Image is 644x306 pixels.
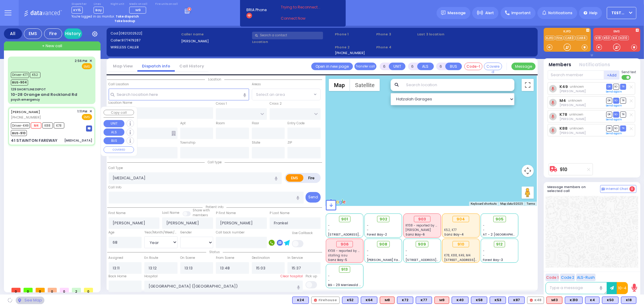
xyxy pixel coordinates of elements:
[579,61,610,68] button: Notifications
[389,63,405,70] button: UNIT
[129,2,148,6] label: Medic on call
[585,297,600,304] div: K4
[613,112,619,117] span: SO
[620,125,626,131] span: TR
[246,7,267,13] span: BRIA Phone
[104,110,134,116] button: Copy call
[11,109,40,114] a: [PERSON_NAME]
[342,297,358,304] div: BLS
[484,63,502,70] button: Covered
[109,230,115,235] label: Age
[335,32,374,37] span: Phone 1
[84,288,93,292] span: 0
[108,63,137,69] a: Map View
[621,297,636,304] div: BLS
[354,63,376,70] button: Transfer call
[559,98,566,103] a: M4
[620,98,626,103] span: TR
[490,297,506,304] div: K53
[548,185,600,193] h5: Message members on selected call
[522,165,534,177] button: Map camera controls
[205,77,224,82] span: Location
[64,28,82,39] a: History
[606,125,612,131] span: DR
[545,36,555,40] a: KJFD
[585,297,600,304] div: BLS
[24,288,33,292] span: 0
[576,36,587,40] a: CAR4
[559,117,586,121] span: Chaim Brach
[483,258,503,262] span: Forest Bay-3
[60,288,69,292] span: 0
[206,250,223,254] span: Status
[559,84,568,89] a: K49
[606,104,622,107] a: Send again
[252,121,259,126] label: Floor
[4,28,22,39] div: All
[405,249,407,253] span: -
[104,120,124,127] button: UNIT
[335,45,374,50] span: Phone 2
[119,31,142,36] span: [0821202522]
[155,2,178,6] label: Fire units on call
[622,74,631,80] label: Turn off text
[350,79,380,91] button: Show satellite imagery
[327,198,347,206] a: Open this area in Google Maps (opens a new window)
[328,228,330,232] span: -
[508,297,525,304] div: K87
[485,10,494,16] span: Alert
[216,211,236,216] label: P First Name
[89,109,92,114] span: ✕
[613,98,619,103] span: SO
[564,36,575,40] a: CAR3
[216,256,234,260] label: From Scene
[216,101,227,106] label: Cross 1
[48,288,57,292] span: 0
[376,45,415,50] span: Phone 4
[602,188,605,191] img: comment-alt.png
[546,274,559,281] button: Code 1
[606,132,622,135] a: Send again
[121,38,140,43] span: 9177479287
[252,256,270,260] label: Destination
[104,129,124,136] button: ALS
[620,84,626,90] span: TR
[367,228,369,232] span: -
[311,297,340,304] div: Firehouse
[560,274,575,281] button: Code 2
[42,43,62,49] span: + New call
[367,258,402,262] span: [PERSON_NAME] Farm
[216,230,245,235] label: Call back number
[306,192,321,203] button: Send
[11,87,46,92] div: 129 SHORTLINE DEPOT
[522,187,534,199] button: Drag Pegman onto the map to open Street View
[376,32,415,37] span: Phone 3
[604,70,620,80] button: +Add
[556,36,563,40] a: Fire
[116,14,139,19] strong: Take dispatch
[314,299,317,302] img: red-radio-icon.svg
[416,297,432,304] div: K77
[367,249,369,253] span: -
[589,10,598,16] span: Help
[336,241,353,248] div: 906
[11,122,30,129] span: Driver-K49
[483,223,485,228] span: -
[287,256,303,260] label: In Service
[483,249,485,253] span: -
[82,63,92,69] span: EMS
[380,216,387,222] span: 902
[89,58,92,63] span: ✕
[252,39,333,44] label: Location
[612,10,627,16] span: TestUser1
[328,232,385,237] span: [STREET_ADDRESS][PERSON_NAME]
[328,258,348,262] span: Sanz Bay-5
[483,228,485,232] span: -
[630,186,635,192] span: 0
[252,140,260,145] label: State
[11,130,27,136] span: BUS-910
[367,232,387,237] span: Forest Bay-2
[559,126,568,131] a: K88
[602,297,619,304] div: BLS
[144,230,178,235] div: Year/Month/Week/Day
